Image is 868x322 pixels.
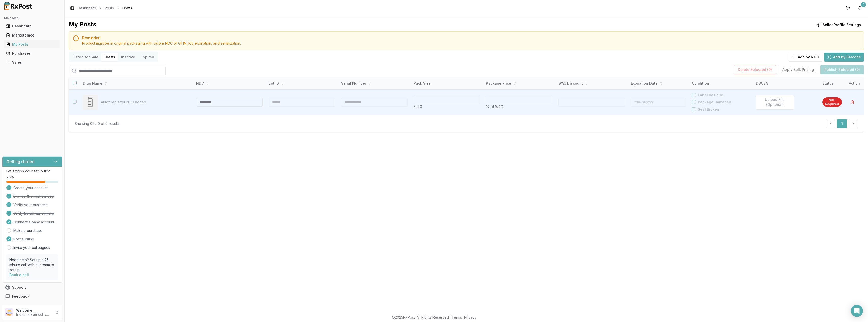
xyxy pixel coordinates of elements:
p: [EMAIL_ADDRESS][DOMAIN_NAME] [16,313,51,317]
a: Purchases [4,49,60,58]
div: Package Price [486,81,552,86]
a: Terms [452,315,462,319]
div: Sales [6,60,58,65]
div: Lot ID [269,81,335,86]
span: 75 % [6,175,14,180]
div: Purchases [6,51,58,56]
label: Seal Broken [698,107,719,112]
span: Drafts [122,6,132,11]
div: Serial Number [341,81,408,86]
label: Package Damaged [698,100,731,105]
span: Verify beneficial owners [13,211,54,216]
h2: Main Menu [4,16,60,20]
button: 1 [837,119,847,128]
p: Autofilled after NDC added [101,100,189,105]
span: Verify your business [13,202,47,207]
a: Book a call [9,273,29,277]
div: My Posts [69,20,96,29]
div: Dashboard [6,24,58,29]
img: User avatar [5,308,13,316]
button: Marketplace [2,31,62,39]
div: Showing 0 to 0 of 0 results [75,121,120,126]
span: Post a listing [13,237,34,242]
button: My Posts [2,40,62,48]
button: Upload File (Optional) [756,95,794,110]
button: Sales [2,58,62,66]
span: Feedback [12,294,29,299]
a: Posts [105,6,114,11]
h5: Reminder! [82,36,860,40]
th: Pack Size [411,77,483,89]
span: Connect a bank account [13,220,54,225]
button: Add by NDC [789,53,822,62]
div: 1 [861,2,866,7]
button: Purchases [2,49,62,57]
div: Marketplace [6,33,58,38]
span: Browse the marketplace [13,194,54,199]
nav: breadcrumb [78,6,132,11]
a: My Posts [4,40,60,49]
img: RxPost Logo [2,2,34,10]
div: Expiration Date [631,81,686,86]
div: My Posts [6,42,58,47]
button: Inactive [118,53,138,61]
button: Feedback [2,292,62,301]
button: Expired [138,53,157,61]
button: Add by Barcode [824,53,864,62]
p: Let's finish your setup first! [6,169,58,174]
p: Welcome [16,308,51,313]
button: Drafts [101,53,118,61]
button: Listed for Sale [70,53,101,61]
a: Invite your colleagues [13,245,50,250]
p: Need help? Set up a 25 minute call with our team to set up. [9,257,55,272]
th: DSCSA [753,77,819,89]
div: NDC Required [822,97,842,107]
a: Marketplace [4,31,60,40]
button: Support [2,283,62,292]
span: % of WAC [486,104,503,109]
a: Privacy [464,315,476,319]
th: Action [845,77,864,89]
span: Full: 0 [414,104,422,109]
div: NDC [196,81,262,86]
button: Seller Profile Settings [813,20,864,29]
th: Status [819,77,845,89]
th: Condition [689,77,753,89]
label: Label Residue [698,93,723,98]
h3: Getting started [6,159,35,165]
span: Create your account [13,185,48,190]
a: Dashboard [4,22,60,31]
button: Delete [848,98,857,107]
button: 1 [856,4,864,12]
div: WAC Discount [558,81,625,86]
a: Dashboard [78,6,96,11]
img: Drug Image [83,95,98,110]
div: Open Intercom Messenger [851,305,863,317]
button: Dashboard [2,22,62,30]
a: Sales [4,58,60,67]
div: Drug Name [83,81,189,86]
div: Product must be in original packaging with visible NDC or GTIN, lot, expiration, and serialization. [82,41,860,46]
a: Make a purchase [13,228,42,233]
